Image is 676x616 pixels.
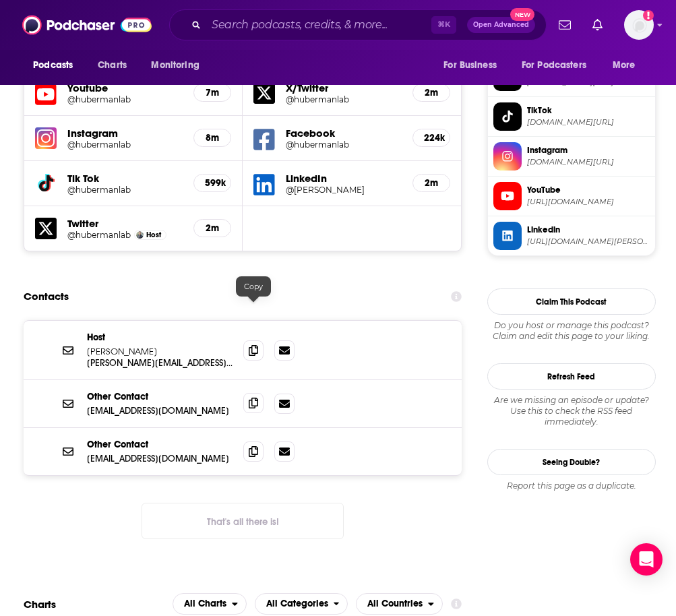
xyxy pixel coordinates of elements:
h5: X/Twitter [286,82,402,94]
a: Instagram[DOMAIN_NAME][URL] [493,142,650,171]
h5: 2m [424,177,439,189]
h5: 8m [205,132,220,144]
h5: LinkedIn [286,172,402,185]
a: Show notifications dropdown [553,13,576,36]
span: Host [146,230,161,239]
div: Copy [236,276,271,297]
p: [PERSON_NAME] [87,346,233,357]
span: instagram.com/hubermanlab [527,157,650,167]
div: Claim and edit this page to your liking. [487,320,656,342]
a: Seeing Double? [487,449,656,475]
h5: Facebook [286,127,402,140]
span: All Charts [184,599,226,609]
h5: 224k [424,132,439,144]
h2: Countries [356,593,443,615]
img: Podchaser - Follow, Share and Rate Podcasts [22,12,152,38]
div: Report this page as a duplicate. [487,481,656,491]
p: Other Contact [87,439,233,450]
h2: Contacts [24,284,69,309]
h2: Platforms [173,593,247,615]
img: iconImage [35,127,57,149]
button: open menu [603,53,652,78]
span: https://www.youtube.com/@hubermanlab [527,197,650,207]
button: Nothing here. [142,503,344,539]
span: Instagram [527,144,650,156]
span: All Countries [367,599,423,609]
h5: @hubermanlab [286,94,383,104]
div: Search podcasts, credits, & more... [169,9,547,40]
span: All Categories [266,599,328,609]
a: @[PERSON_NAME] [286,185,402,195]
h5: Tik Tok [67,172,183,185]
span: Linkedin [527,224,650,236]
p: [EMAIL_ADDRESS][DOMAIN_NAME] [87,453,233,464]
h2: Charts [24,598,56,611]
span: More [613,56,636,75]
p: [EMAIL_ADDRESS][DOMAIN_NAME] [87,405,233,417]
a: @hubermanlab [67,94,183,104]
span: https://www.linkedin.com/in/andrew-huberman [527,237,650,247]
a: @hubermanlab [67,230,131,240]
span: For Podcasters [522,56,586,75]
button: Show profile menu [624,10,654,40]
button: Claim This Podcast [487,288,656,315]
h5: @[PERSON_NAME] [286,185,383,195]
p: [PERSON_NAME][EMAIL_ADDRESS][DOMAIN_NAME] [87,357,233,369]
span: Monitoring [151,56,199,75]
h5: @hubermanlab [67,94,164,104]
span: Do you host or manage this podcast? [487,320,656,331]
img: User Profile [624,10,654,40]
a: TikTok[DOMAIN_NAME][URL] [493,102,650,131]
span: Logged in as patiencebaldacci [624,10,654,40]
a: @hubermanlab [286,94,402,104]
button: open menu [142,53,216,78]
h5: 2m [205,222,220,234]
button: Open AdvancedNew [467,17,535,33]
button: open menu [434,53,514,78]
h5: @hubermanlab [67,140,164,150]
h5: Youtube [67,82,183,94]
span: ⌘ K [431,16,456,34]
span: tiktok.com/@hubermanlab [527,117,650,127]
button: open menu [513,53,606,78]
span: Podcasts [33,56,73,75]
h5: @hubermanlab [286,140,383,150]
div: Are we missing an episode or update? Use this to check the RSS feed immediately. [487,395,656,427]
a: @hubermanlab [67,140,183,150]
span: For Business [443,56,497,75]
h5: Twitter [67,217,183,230]
div: Open Intercom Messenger [630,543,663,576]
img: Dr. Andrew Huberman [136,231,144,239]
span: Charts [98,56,127,75]
span: New [510,8,534,21]
h5: @hubermanlab [67,185,164,195]
span: YouTube [527,184,650,196]
button: open menu [173,593,247,615]
h5: 7m [205,87,220,98]
a: @hubermanlab [286,140,402,150]
h5: 599k [205,177,220,189]
a: Linkedin[URL][DOMAIN_NAME][PERSON_NAME] [493,222,650,250]
span: Open Advanced [473,22,529,28]
h2: Categories [255,593,348,615]
a: YouTube[URL][DOMAIN_NAME] [493,182,650,210]
input: Search podcasts, credits, & more... [206,14,431,36]
button: open menu [356,593,443,615]
button: open menu [255,593,348,615]
svg: Add a profile image [643,10,654,21]
span: TikTok [527,104,650,117]
h5: 2m [424,87,439,98]
p: Other Contact [87,391,233,402]
p: Host [87,332,233,343]
a: @hubermanlab [67,185,183,195]
h5: Instagram [67,127,183,140]
button: open menu [24,53,90,78]
a: Charts [89,53,135,78]
button: Refresh Feed [487,363,656,390]
a: Show notifications dropdown [587,13,608,36]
